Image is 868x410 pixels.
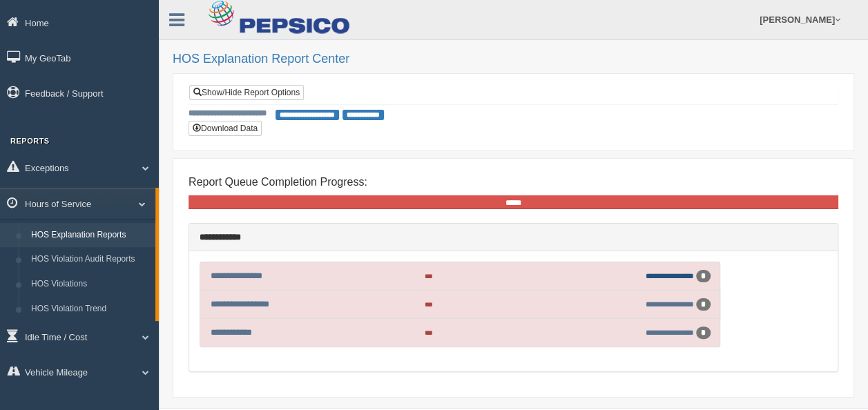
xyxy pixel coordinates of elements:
a: HOS Violation Audit Reports [25,247,155,272]
h4: Report Queue Completion Progress: [189,176,838,188]
h2: HOS Explanation Report Center [173,52,854,66]
a: HOS Violation Trend [25,297,155,322]
a: HOS Explanation Reports [25,223,155,248]
button: Download Data [189,121,262,136]
a: HOS Violations [25,272,155,297]
a: Show/Hide Report Options [189,85,304,100]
